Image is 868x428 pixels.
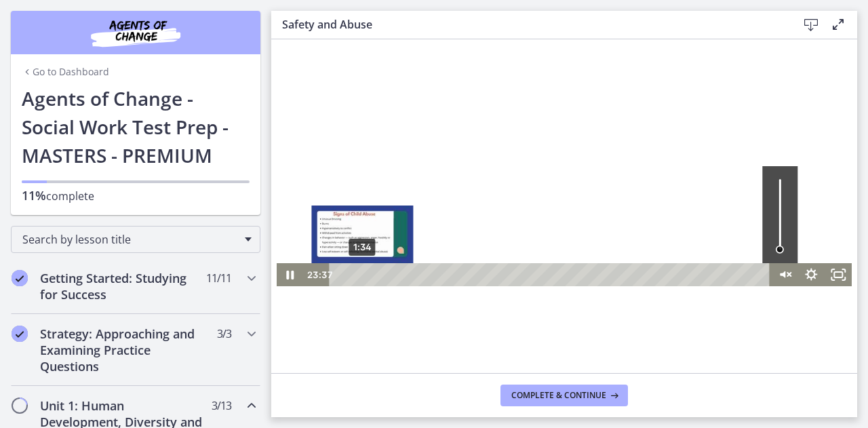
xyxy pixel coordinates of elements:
div: Search by lesson title [11,226,260,253]
span: 3 / 3 [217,326,231,342]
span: Complete & continue [511,390,606,401]
h2: Strategy: Approaching and Examining Practice Questions [40,326,205,374]
button: Complete & continue [500,385,628,406]
h1: Agents of Change - Social Work Test Prep - MASTERS - PREMIUM [22,84,250,170]
h3: Safety and Abuse [282,16,776,33]
span: Search by lesson title [22,232,238,247]
p: complete [22,187,250,204]
i: Completed [12,270,28,286]
a: Go to Dashboard [22,65,109,79]
img: Agents of Change [54,16,217,49]
span: 11 / 11 [206,270,231,286]
h2: Getting Started: Studying for Success [40,270,205,303]
div: Volume [491,330,526,427]
button: Click for sound [528,140,567,179]
i: Completed [12,326,28,342]
span: 3 / 13 [212,397,231,414]
span: 11% [22,187,46,203]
